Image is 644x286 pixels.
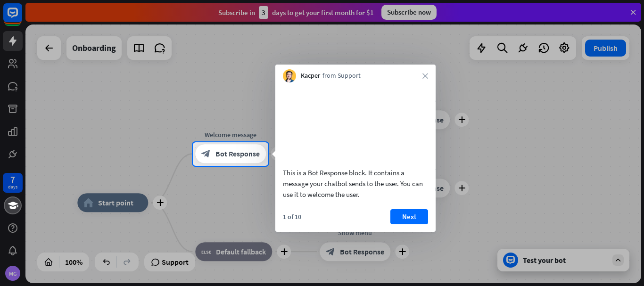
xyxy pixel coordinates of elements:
button: Next [390,209,428,224]
i: block_bot_response [201,149,211,159]
div: This is a Bot Response block. It contains a message your chatbot sends to the user. You can use i... [283,167,428,200]
span: Bot Response [215,149,260,159]
div: 1 of 10 [283,212,301,221]
button: Open LiveChat chat widget [8,4,36,32]
span: from Support [322,71,361,81]
i: close [422,73,428,79]
span: Kacper [301,71,320,81]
